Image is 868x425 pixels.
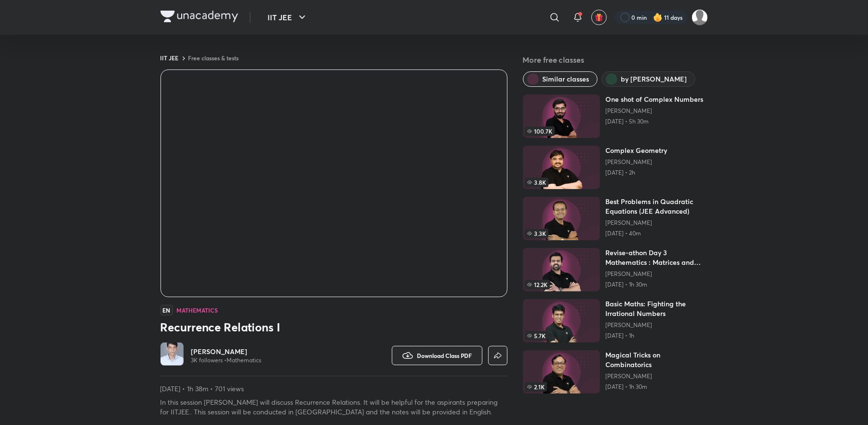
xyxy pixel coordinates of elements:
a: [PERSON_NAME] [606,158,668,166]
h6: Complex Geometry [606,146,668,155]
a: Company Logo [160,11,238,25]
a: [PERSON_NAME] [606,270,708,278]
a: [PERSON_NAME] [606,107,704,115]
h6: One shot of Complex Numbers [606,95,704,104]
h4: Mathematics [177,307,218,313]
img: Aayush Kumar Jha [692,9,708,26]
a: [PERSON_NAME] [606,372,708,380]
a: IIT JEE [160,54,179,62]
iframe: Class [161,70,507,297]
img: avatar [595,13,603,22]
span: Download Class PDF [417,352,472,359]
img: Company Logo [160,11,238,22]
button: Similar classes [523,71,598,87]
h6: Magical Tricks on Combinatorics [606,350,708,370]
p: [DATE] • 40m [606,230,708,237]
span: EN [160,305,173,315]
button: by Alok Kumar [601,71,695,87]
span: by Alok Kumar [621,74,687,84]
p: [DATE] • 1h [606,332,708,340]
p: [DATE] • 1h 38m • 701 views [160,384,507,394]
span: 5.7K [525,331,548,341]
h6: Revise-athon Day 3 Mathematics : Matrices and Determinants [606,248,708,267]
button: IIT JEE [262,8,314,27]
p: [DATE] • 5h 30m [606,118,704,125]
span: Similar classes [543,74,589,84]
h6: Basic Maths: Fighting the Irrational Numbers [606,299,708,318]
a: Avatar [160,343,184,368]
p: 3K followers • Mathematics [191,356,262,364]
button: Download Class PDF [392,346,482,365]
h3: Recurrence Relations I [160,319,507,335]
img: streak [653,13,663,22]
a: Free classes & tests [188,54,239,62]
p: [DATE] • 1h 30m [606,383,708,391]
span: 3.8K [525,178,548,187]
a: [PERSON_NAME] [606,321,708,329]
h6: Best Problems in Quadratic Equations (JEE Advanced) [606,197,708,216]
span: 100.7K [525,126,555,136]
span: 2.1K [525,382,547,392]
a: [PERSON_NAME] [191,347,262,356]
h5: More free classes [523,54,708,66]
p: [DATE] • 2h [606,169,668,177]
p: In this session [PERSON_NAME] will discuss Recurrence Relations. It will be helpful for the aspir... [160,398,507,417]
span: 12.2K [525,280,550,289]
a: [PERSON_NAME] [606,219,708,227]
p: [DATE] • 1h 30m [606,281,708,288]
img: Avatar [160,343,184,366]
span: 3.3K [525,229,548,238]
button: avatar [591,10,607,25]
